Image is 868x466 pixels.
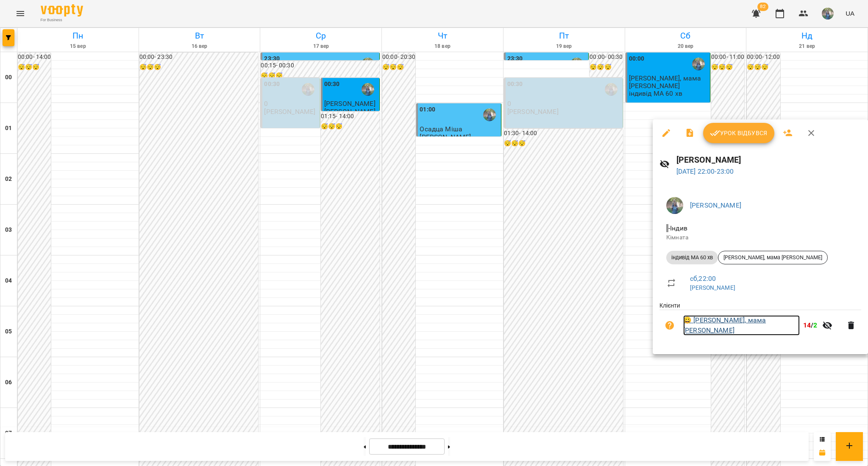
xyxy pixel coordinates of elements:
span: [PERSON_NAME], мама [PERSON_NAME] [718,254,827,261]
span: 14 [803,321,811,329]
a: [PERSON_NAME] [690,201,741,209]
a: [PERSON_NAME] [690,284,735,291]
span: 2 [813,321,817,329]
span: Урок відбувся [710,128,768,138]
span: індивід МА 60 хв [666,254,718,261]
b: / [803,321,818,329]
div: [PERSON_NAME], мама [PERSON_NAME] [718,251,828,264]
button: Візит ще не сплачено. Додати оплату? [659,315,680,336]
span: - Індив [666,224,689,232]
a: [DATE] 22:00-23:00 [676,167,734,175]
ul: Клієнти [659,301,861,344]
a: 😀 [PERSON_NAME], мама [PERSON_NAME] [683,315,800,335]
button: Урок відбувся [703,123,774,143]
a: сб , 22:00 [690,275,716,283]
p: Кімната [666,233,854,242]
h6: [PERSON_NAME] [676,153,861,166]
img: de1e453bb906a7b44fa35c1e57b3518e.jpg [666,197,683,214]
